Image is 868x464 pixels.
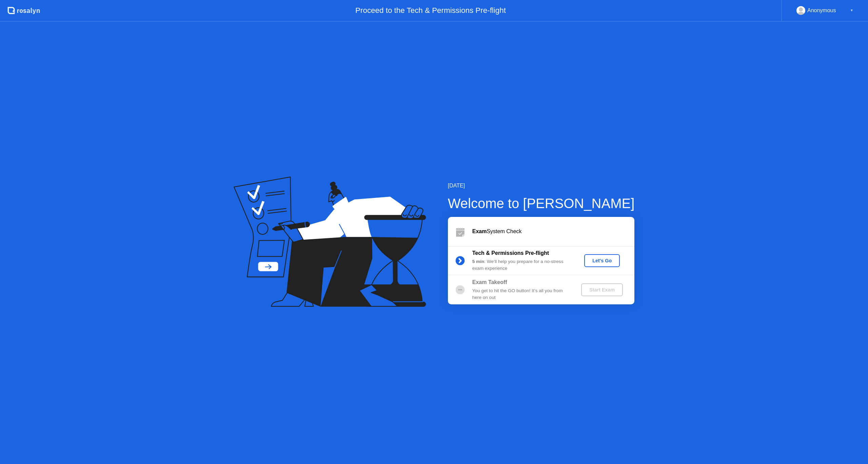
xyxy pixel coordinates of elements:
[448,182,635,190] div: [DATE]
[472,287,570,301] div: You get to hit the GO button! It’s all you from here on out
[807,6,836,15] div: Anonymous
[472,227,634,236] div: System Check
[587,258,617,263] div: Let's Go
[472,228,487,234] b: Exam
[850,6,853,15] div: ▼
[584,254,620,267] button: Let's Go
[448,193,635,214] div: Welcome to [PERSON_NAME]
[584,287,620,292] div: Start Exam
[472,258,570,272] div: : We’ll help you prepare for a no-stress exam experience
[472,279,507,285] b: Exam Takeoff
[472,250,549,256] b: Tech & Permissions Pre-flight
[472,259,485,264] b: 5 min
[581,283,623,296] button: Start Exam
